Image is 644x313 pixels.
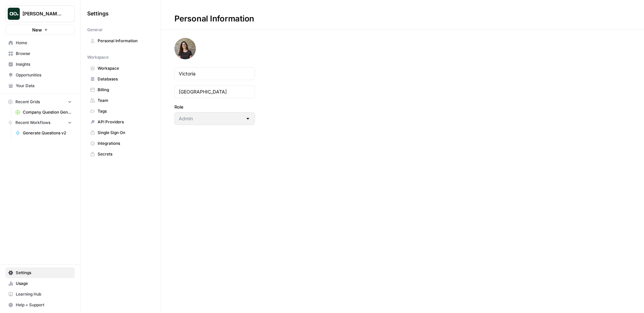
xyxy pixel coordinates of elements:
[16,40,72,46] span: Home
[87,127,154,138] a: Single Sign On
[16,51,72,57] span: Browse
[87,84,154,95] a: Billing
[5,267,75,278] a: Settings
[5,5,75,22] button: Workspace: Dillon Test
[5,80,75,91] a: Your Data
[87,117,154,127] a: API Providers
[174,38,196,59] img: avatar
[23,109,72,115] span: Company Question Generation
[16,270,72,276] span: Settings
[16,83,72,89] span: Your Data
[98,65,151,71] span: Workspace
[5,38,75,48] a: Home
[22,10,63,17] span: [PERSON_NAME] Test
[87,95,154,106] a: Team
[98,38,151,44] span: Personal Information
[16,280,72,287] span: Usage
[15,120,50,126] span: Recent Workflows
[98,130,151,136] span: Single Sign On
[87,106,154,117] a: Tags
[5,289,75,300] a: Learning Hub
[5,59,75,70] a: Insights
[5,300,75,310] button: Help + Support
[98,98,151,104] span: Team
[16,61,72,67] span: Insights
[98,151,151,157] span: Secrets
[23,130,72,136] span: Generate Questions v2
[5,25,75,35] button: New
[16,302,72,308] span: Help + Support
[98,76,151,82] span: Databases
[5,70,75,80] a: Opportunities
[87,63,154,74] a: Workspace
[5,48,75,59] a: Browse
[174,104,255,110] label: Role
[87,74,154,84] a: Databases
[5,278,75,289] a: Usage
[12,107,75,118] a: Company Question Generation
[87,138,154,149] a: Integrations
[5,97,75,107] button: Recent Grids
[16,291,72,297] span: Learning Hub
[87,36,154,46] a: Personal Information
[87,9,109,17] span: Settings
[12,128,75,138] a: Generate Questions v2
[98,119,151,125] span: API Providers
[87,149,154,160] a: Secrets
[32,26,42,33] span: New
[16,72,72,78] span: Opportunities
[98,140,151,146] span: Integrations
[87,54,109,60] span: Workspace
[98,87,151,93] span: Billing
[5,118,75,128] button: Recent Workflows
[15,99,40,105] span: Recent Grids
[161,13,268,24] div: Personal Information
[87,27,102,33] span: General
[8,8,20,20] img: Dillon Test Logo
[98,108,151,114] span: Tags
